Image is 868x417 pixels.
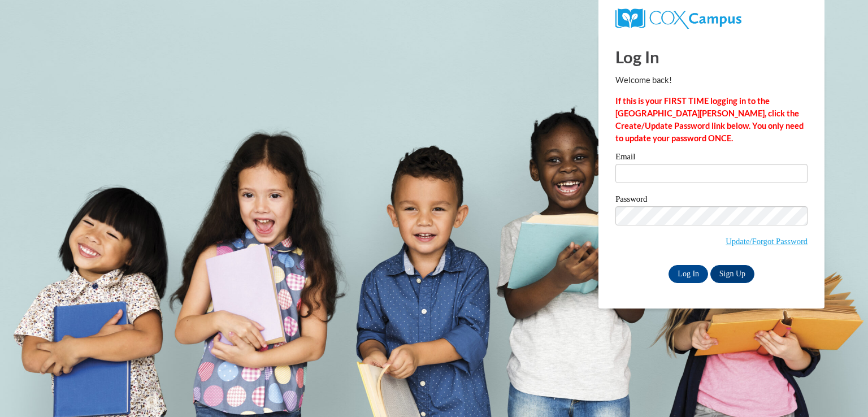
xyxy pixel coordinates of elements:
a: COX Campus [615,13,741,23]
p: Welcome back! [615,74,808,86]
input: Log In [669,265,708,283]
strong: If this is your FIRST TIME logging in to the [GEOGRAPHIC_DATA][PERSON_NAME], click the Create/Upd... [615,96,804,143]
a: Sign Up [710,265,754,283]
img: COX Campus [615,8,741,29]
h1: Log In [615,45,808,68]
a: Update/Forgot Password [726,237,808,246]
label: Password [615,195,808,206]
label: Email [615,153,808,164]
